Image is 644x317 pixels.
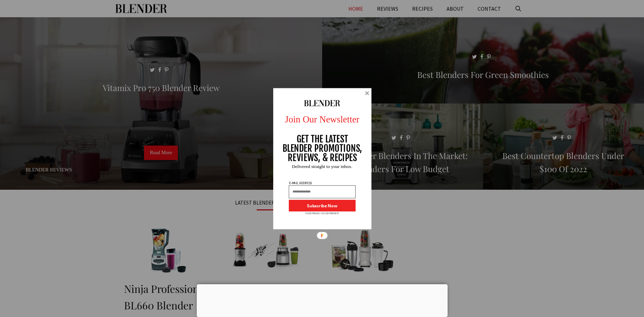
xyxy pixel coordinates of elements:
[305,211,339,215] p: YOUR PRIVACY IS OUR PRIORITY
[288,181,312,185] p: E-MAIL ADDRESS
[268,164,376,168] p: Delivered straight to your inbox.
[289,200,356,211] button: Subscribe Now
[268,112,376,126] p: Join Our Newsletter
[197,284,448,315] iframe: Advertisement
[282,134,362,162] p: GET THE LATEST BLENDER PROMOTIONS, REVIEWS, & RECIPES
